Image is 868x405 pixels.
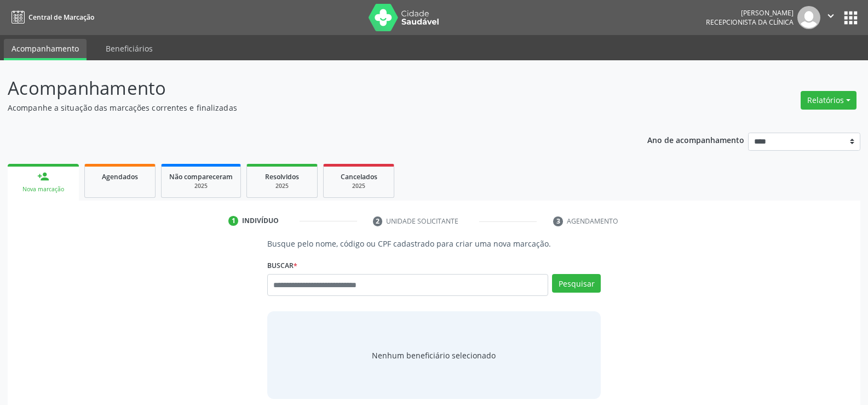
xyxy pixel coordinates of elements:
[797,6,820,29] img: img
[8,75,605,102] p: Acompanhamento
[15,185,71,193] div: Nova marcação
[242,216,279,226] div: Indivíduo
[8,8,94,26] a: Central de Marcação
[28,13,94,22] span: Central de Marcação
[265,172,299,181] span: Resolvidos
[331,182,386,190] div: 2025
[255,182,309,190] div: 2025
[267,257,297,274] label: Buscar
[102,172,138,181] span: Agendados
[8,102,605,113] p: Acompanhe a situação das marcações correntes e finalizadas
[841,8,860,27] button: apps
[372,350,496,361] span: Nenhum beneficiário selecionado
[37,170,49,182] div: person_add
[820,6,841,29] button: 
[706,8,794,18] div: [PERSON_NAME]
[169,172,233,181] span: Não compareceram
[706,18,794,27] span: Recepcionista da clínica
[341,172,377,181] span: Cancelados
[228,216,238,226] div: 1
[801,91,856,110] button: Relatórios
[98,39,160,58] a: Beneficiários
[647,133,744,146] p: Ano de acompanhamento
[552,274,601,293] button: Pesquisar
[267,238,601,249] p: Busque pelo nome, código ou CPF cadastrado para criar uma nova marcação.
[825,10,837,22] i: 
[4,39,87,60] a: Acompanhamento
[169,182,233,190] div: 2025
